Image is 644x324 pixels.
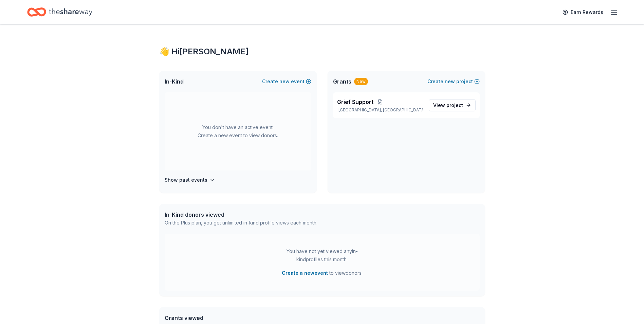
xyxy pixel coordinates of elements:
[159,46,485,57] div: 👋 Hi [PERSON_NAME]
[337,98,373,106] span: Grief Support
[279,77,290,86] span: new
[333,77,351,86] span: Grants
[262,77,311,86] button: Createnewevent
[429,99,476,111] a: View project
[433,101,463,109] span: View
[27,4,92,20] a: Home
[165,92,311,170] div: You don't have an active event. Create a new event to view donors.
[282,269,363,277] span: to view donors .
[558,6,607,18] a: Earn Rewards
[337,107,423,113] p: [GEOGRAPHIC_DATA], [GEOGRAPHIC_DATA]
[165,314,297,322] div: Grants viewed
[282,269,328,277] button: Create a newevent
[427,77,480,86] button: Createnewproject
[165,176,207,184] h4: Show past events
[165,77,184,86] span: In-Kind
[165,176,215,184] button: Show past events
[446,102,463,108] span: project
[165,219,317,227] div: On the Plus plan, you get unlimited in-kind profile views each month.
[445,77,455,86] span: new
[354,78,368,85] div: New
[280,247,365,264] div: You have not yet viewed any in-kind profiles this month.
[165,211,317,219] div: In-Kind donors viewed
